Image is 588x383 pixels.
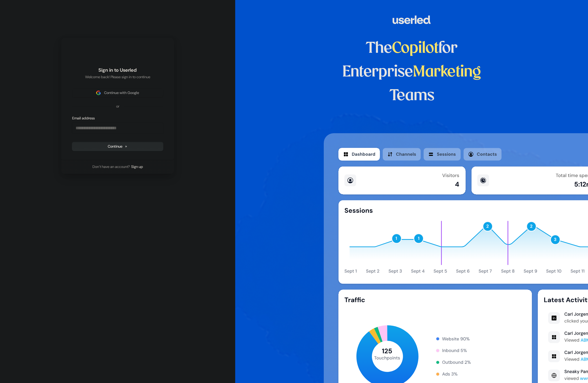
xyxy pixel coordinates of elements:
span: Marketing [413,65,481,80]
p: Welcome back! Please sign in to continue [72,75,163,80]
span: Don’t have an account? [93,164,130,169]
span: Continue [108,144,127,149]
h1: Sign in to Userled [72,67,163,74]
button: Sign in with GoogleContinue with Google [72,89,163,97]
a: Sign up [131,164,143,169]
p: or [116,104,119,109]
span: Copilot [392,41,439,56]
img: Sign in with Google [96,91,101,95]
label: Email address [72,116,95,121]
button: Continue [72,142,163,151]
span: Continue with Google [104,90,139,95]
h1: The for Enterprise Teams [324,37,500,108]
